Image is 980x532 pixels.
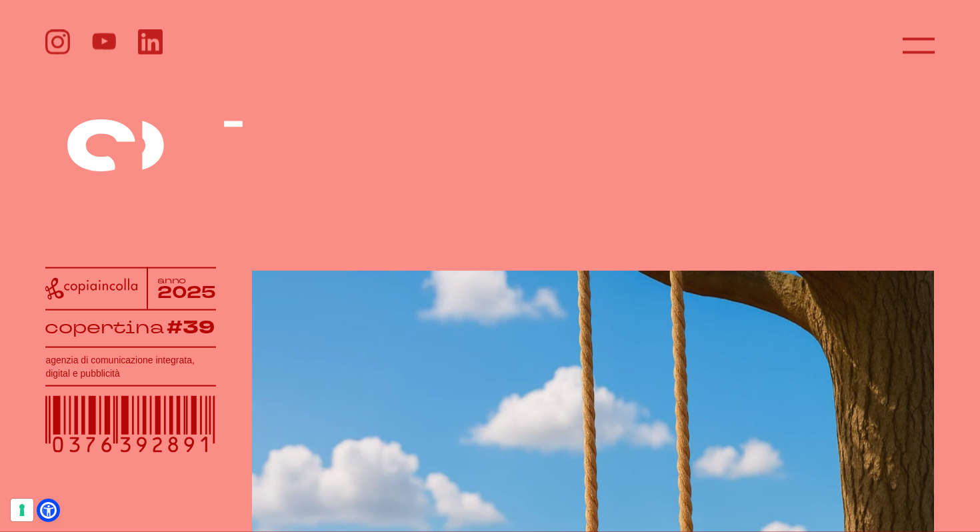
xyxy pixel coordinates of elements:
button: Le tue preferenze relative al consenso per le tecnologie di tracciamento [11,499,33,521]
tspan: 2025 [157,281,217,304]
tspan: copertina [45,315,165,338]
a: Open Accessibility Menu [40,502,57,519]
h1: agenzia di comunicazione integrata, digital e pubblicità [45,353,216,379]
tspan: #39 [167,315,215,340]
tspan: anno [157,273,187,285]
